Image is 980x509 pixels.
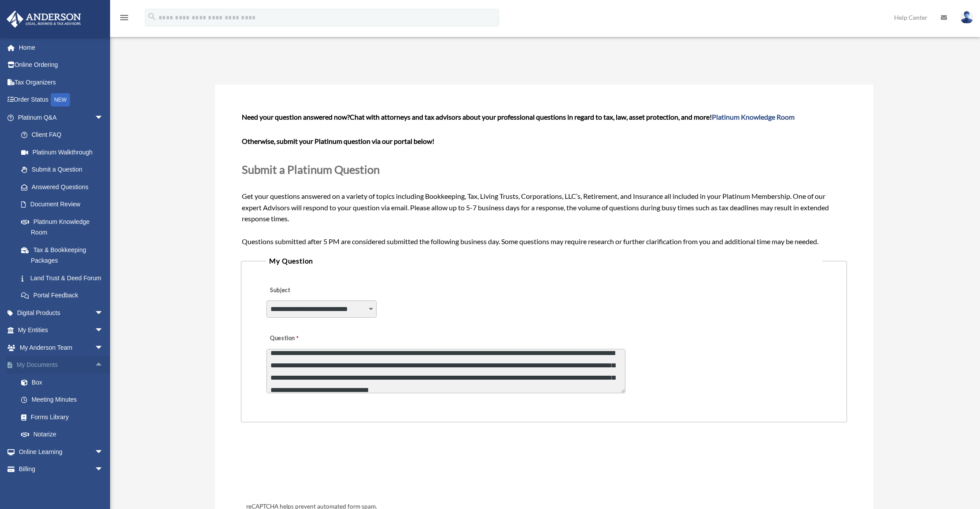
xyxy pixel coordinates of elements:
a: Platinum Walkthrough [12,143,117,161]
iframe: reCAPTCHA [244,450,377,484]
a: Platinum Knowledge Room [12,213,117,241]
img: Anderson Advisors Platinum Portal [4,11,84,28]
a: Land Trust & Deed Forum [12,269,117,287]
a: Platinum Knowledge Room [712,113,795,121]
span: arrow_drop_down [95,443,112,461]
i: search [147,12,157,22]
a: Home [6,39,117,56]
a: Submit a Question [12,161,112,179]
a: Billingarrow_drop_down [6,461,117,478]
span: Need your question answered now? [242,113,350,121]
span: Submit a Platinum Question [242,163,380,176]
a: Online Learningarrow_drop_down [6,443,117,461]
div: NEW [51,93,70,106]
span: arrow_drop_up [95,356,112,374]
b: Otherwise, submit your Platinum question via our portal below! [242,137,434,145]
a: Platinum Q&Aarrow_drop_down [6,109,117,126]
label: Subject [266,284,350,297]
a: Answered Questions [12,178,117,196]
a: Portal Feedback [12,287,117,304]
span: arrow_drop_down [95,339,112,357]
a: Order StatusNEW [6,91,117,109]
span: arrow_drop_down [95,322,112,340]
a: Online Ordering [6,56,117,74]
a: Meeting Minutes [12,391,117,409]
a: My Documentsarrow_drop_up [6,356,117,374]
legend: My Question [266,255,822,267]
a: Document Review [12,196,117,213]
a: My Entitiesarrow_drop_down [6,322,117,339]
span: arrow_drop_down [95,109,112,127]
i: menu [119,12,129,23]
span: Chat with attorneys and tax advisors about your professional questions in regard to tax, law, ass... [350,113,795,121]
span: arrow_drop_down [95,461,112,479]
a: My Anderson Teamarrow_drop_down [6,339,117,356]
span: arrow_drop_down [95,304,112,322]
a: Tax Organizers [6,73,117,91]
a: Forms Library [12,408,117,426]
a: Box [12,374,117,391]
label: Question [266,332,335,344]
a: Events Calendar [6,478,117,495]
a: menu [119,15,129,23]
img: User Pic [960,11,973,24]
a: Digital Productsarrow_drop_down [6,304,117,322]
a: Client FAQ [12,126,117,144]
span: Get your questions answered on a variety of topics including Bookkeeping, Tax, Living Trusts, Cor... [242,113,846,245]
a: Tax & Bookkeeping Packages [12,241,117,269]
a: Notarize [12,426,117,443]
